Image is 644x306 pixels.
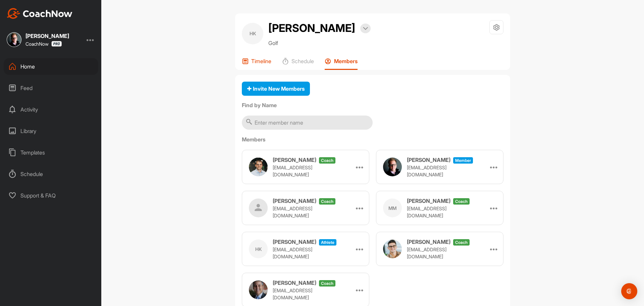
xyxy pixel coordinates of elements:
[383,158,402,176] img: user
[363,27,368,30] img: arrow-down
[453,157,473,164] span: Member
[273,279,316,287] h3: [PERSON_NAME]
[273,287,340,301] p: [EMAIL_ADDRESS][DOMAIN_NAME]
[319,198,335,205] span: coach
[51,41,62,47] img: CoachNow Pro
[4,80,98,96] div: Feed
[242,101,503,109] label: Find by Name
[7,32,21,47] img: square_20b62fea31acd0f213c23be39da22987.jpg
[249,280,268,299] img: user
[407,205,474,219] p: [EMAIL_ADDRESS][DOMAIN_NAME]
[319,239,336,246] span: athlete
[4,187,98,204] div: Support & FAQ
[4,101,98,118] div: Activity
[273,164,340,178] p: [EMAIL_ADDRESS][DOMAIN_NAME]
[4,123,98,139] div: Library
[319,157,335,164] span: coach
[407,238,450,246] h3: [PERSON_NAME]
[453,239,470,246] span: coach
[25,33,69,39] div: [PERSON_NAME]
[291,58,314,64] p: Schedule
[7,8,72,19] img: CoachNow
[25,41,62,47] div: CoachNow
[407,246,474,260] p: [EMAIL_ADDRESS][DOMAIN_NAME]
[4,166,98,182] div: Schedule
[453,198,470,205] span: coach
[319,280,335,287] span: coach
[242,23,263,44] div: HK
[273,197,316,205] h3: [PERSON_NAME]
[383,239,402,258] img: user
[249,199,268,217] img: user
[242,135,503,143] label: Members
[268,39,371,47] p: Golf
[249,239,268,258] div: HK
[273,238,316,246] h3: [PERSON_NAME]
[621,283,637,299] div: Open Intercom Messenger
[407,164,474,178] p: [EMAIL_ADDRESS][DOMAIN_NAME]
[251,58,271,64] p: Timeline
[249,158,268,176] img: user
[407,197,450,205] h3: [PERSON_NAME]
[273,205,340,219] p: [EMAIL_ADDRESS][DOMAIN_NAME]
[334,58,358,64] p: Members
[268,20,355,36] h2: [PERSON_NAME]
[407,156,450,164] h3: [PERSON_NAME]
[242,82,310,96] button: Invite New Members
[247,85,305,92] span: Invite New Members
[383,199,402,217] div: MM
[4,58,98,75] div: Home
[4,144,98,161] div: Templates
[242,116,373,130] input: Enter member name
[273,156,316,164] h3: [PERSON_NAME]
[273,246,340,260] p: [EMAIL_ADDRESS][DOMAIN_NAME]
